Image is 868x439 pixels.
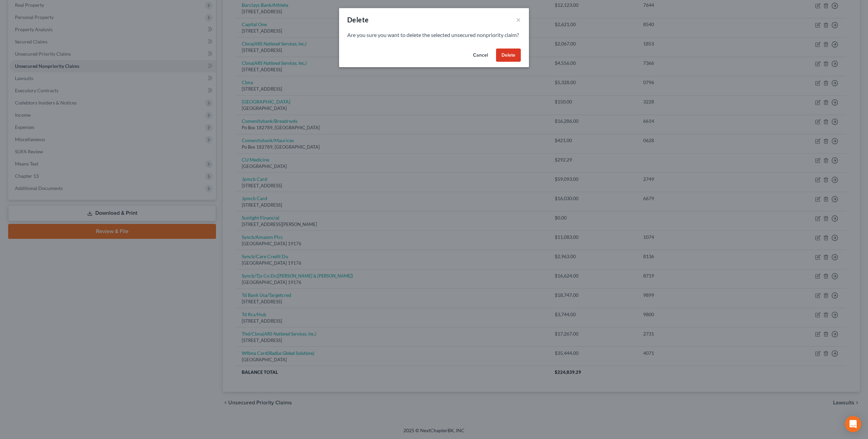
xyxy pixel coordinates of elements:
[516,16,521,24] button: ×
[496,49,521,62] button: Delete
[845,416,861,432] div: Open Intercom Messenger
[347,15,369,24] div: Delete
[468,49,493,62] button: Cancel
[347,31,521,39] p: Are you sure you want to delete the selected unsecured nonpriority claim?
